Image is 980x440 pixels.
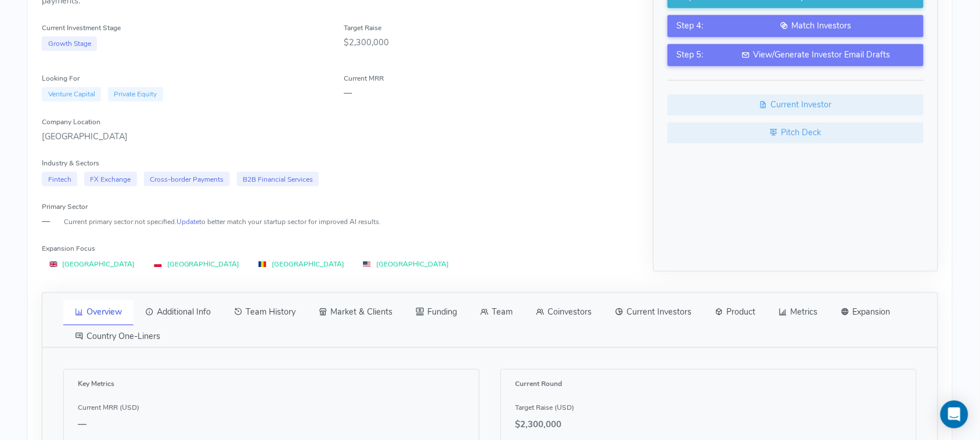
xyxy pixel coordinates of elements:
[941,401,968,428] div: Open Intercom Messenger
[176,217,199,226] a: Update
[668,44,924,66] button: Step 5:View/Generate Investor Email Drafts
[356,257,453,272] span: [GEOGRAPHIC_DATA]
[677,49,704,62] span: Step 5:
[42,243,95,254] label: Expansion Focus
[64,217,381,227] small: Current primary sector: . to better match your startup sector for improved AI results.
[42,201,88,212] label: Primary Sector
[237,172,319,186] span: B2B Financial Services
[42,215,50,228] span: —
[251,257,349,272] span: [GEOGRAPHIC_DATA]
[146,257,244,272] span: [GEOGRAPHIC_DATA]
[42,257,139,272] span: [GEOGRAPHIC_DATA]
[515,403,574,413] label: Target Raise (USD)
[42,37,97,51] span: Growth Stage
[42,158,99,168] label: Industry & Sectors
[63,324,172,349] a: Country One-Liners
[718,49,915,62] div: View/Generate Investor Email Drafts
[767,300,829,324] a: Metrics
[469,300,524,324] a: Team
[222,300,307,324] a: Team History
[42,131,632,143] div: [GEOGRAPHIC_DATA]
[677,20,704,33] span: Step 4:
[78,420,465,430] h5: —
[668,15,924,37] button: Step 4:Match Investors
[668,122,924,143] a: Pitch Deck
[603,300,703,324] a: Current Investors
[307,300,404,324] a: Market & Clients
[78,380,465,388] h6: Key Metrics
[515,420,902,430] h5: $2,300,000
[63,300,134,326] a: Overview
[42,172,77,186] span: Fintech
[134,300,222,324] a: Additional Info
[703,300,767,324] a: Product
[108,87,163,102] span: Private Equity
[144,172,230,186] span: Cross-border Payments
[135,217,175,226] span: not specified
[524,300,603,324] a: Coinvestors
[42,73,80,84] label: Looking For
[718,20,915,33] div: Match Investors
[42,23,121,33] label: Current Investment Stage
[404,300,469,324] a: Funding
[344,23,382,33] label: Target Raise
[42,87,101,102] span: Venture Capital
[42,117,100,127] label: Company Location
[515,380,902,388] h6: Current Round
[668,95,924,116] a: Current Investor
[84,172,137,186] span: FX Exchange
[829,300,902,324] a: Expansion
[344,87,633,100] div: —
[344,73,384,84] label: Current MRR
[344,37,633,49] div: $2,300,000
[78,403,139,413] label: Current MRR (USD)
